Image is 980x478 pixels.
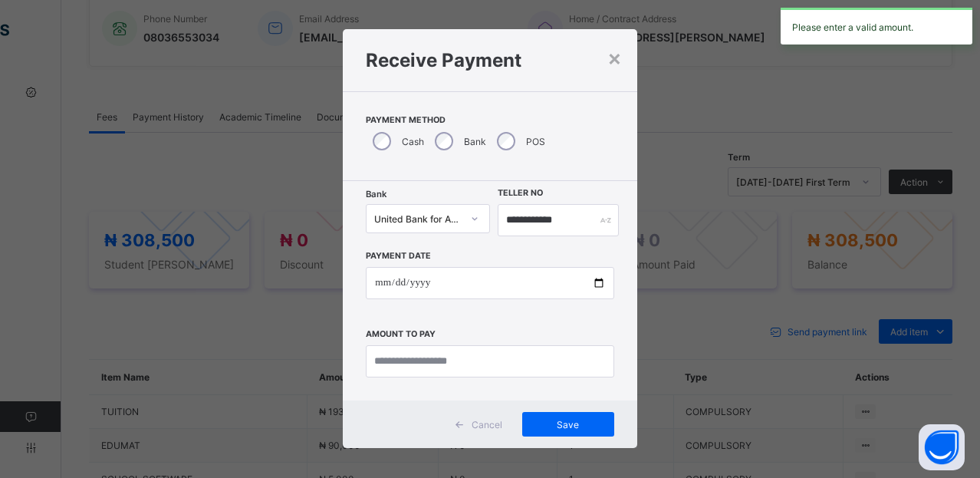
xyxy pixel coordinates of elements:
label: Cash [402,136,424,147]
span: Payment Method [366,115,613,125]
label: Payment Date [366,251,431,261]
button: Open asap [919,424,965,470]
h1: Receive Payment [366,49,613,71]
label: Bank [464,136,486,147]
span: Save [534,419,603,430]
div: Please enter a valid amount. [781,8,972,45]
div: United Bank for Africa (UBA) - Progress Dynamic International Academy Limited [374,213,462,225]
label: POS [526,136,545,147]
div: × [607,45,622,71]
label: Teller No [498,188,543,198]
span: Bank [366,189,386,199]
label: Amount to pay [366,329,436,339]
span: Cancel [472,419,502,430]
